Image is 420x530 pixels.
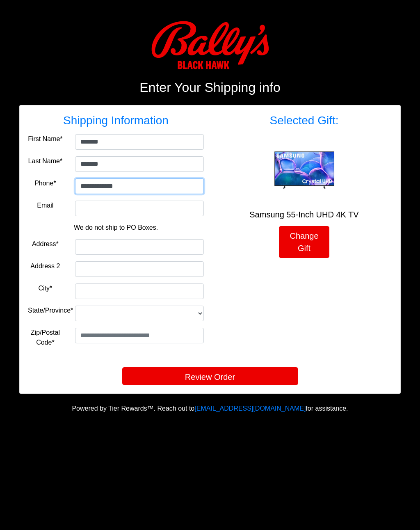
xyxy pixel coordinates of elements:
[30,261,60,271] label: Address 2
[216,210,392,219] h5: Samsung 55-Inch UHD 4K TV
[279,226,329,258] a: Change Gift
[32,239,59,249] label: Address*
[151,21,269,70] img: Logo
[34,223,198,233] p: We do not ship to PO Boxes.
[28,306,73,315] label: State/Province*
[34,178,56,188] label: Phone*
[272,148,337,192] img: Samsung 55-Inch UHD 4K TV
[72,405,348,412] span: Powered by Tier Rewards™. Reach out to for assistance.
[28,114,204,128] h3: Shipping Information
[122,367,298,385] button: Review Order
[216,114,392,128] h3: Selected Gift:
[37,201,53,210] label: Email
[38,283,52,293] label: City*
[28,156,63,166] label: Last Name*
[28,134,62,144] label: First Name*
[194,405,306,412] a: [EMAIL_ADDRESS][DOMAIN_NAME]
[19,80,401,95] h2: Enter Your Shipping info
[28,328,63,347] label: Zip/Postal Code*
